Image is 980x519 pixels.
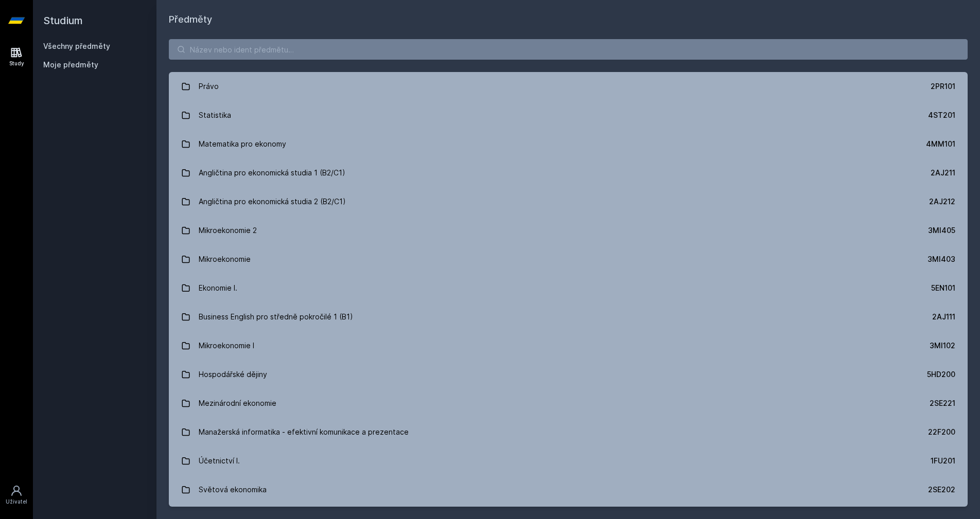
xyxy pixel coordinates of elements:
div: 2AJ212 [929,196,955,207]
div: Mezinárodní ekonomie [199,393,276,414]
div: 3MI405 [928,225,955,236]
a: Právo 2PR101 [169,72,968,101]
div: Manažerská informatika - efektivní komunikace a prezentace [199,422,409,442]
div: Hospodářské dějiny [199,364,267,385]
div: 4MM101 [926,139,955,149]
div: Mikroekonomie [199,249,251,270]
div: Angličtina pro ekonomická studia 1 (B2/C1) [199,163,345,183]
div: 2PR101 [931,81,955,92]
div: Business English pro středně pokročilé 1 (B1) [199,307,353,327]
div: 2SE221 [930,398,955,408]
a: Účetnictví I. 1FU201 [169,446,968,475]
div: Ekonomie I. [199,278,237,298]
a: Angličtina pro ekonomická studia 1 (B2/C1) 2AJ211 [169,158,968,187]
a: Světová ekonomika 2SE202 [169,475,968,504]
div: 5EN101 [931,283,955,293]
div: 4ST201 [928,110,955,120]
a: Hospodářské dějiny 5HD200 [169,360,968,389]
div: Mikroekonomie I [199,335,254,356]
a: Ekonomie I. 5EN101 [169,274,968,302]
div: Účetnictví I. [199,451,240,471]
div: Mikroekonomie 2 [199,220,257,241]
div: Právo [199,76,219,97]
div: Světová ekonomika [199,479,267,500]
a: Uživatel [2,479,31,511]
div: 2SE202 [928,485,955,495]
div: 3MI403 [927,254,955,264]
a: Mikroekonomie 2 3MI405 [169,216,968,245]
a: Mikroekonomie 3MI403 [169,245,968,274]
div: 22F200 [928,427,955,437]
a: Mikroekonomie I 3MI102 [169,331,968,360]
div: Study [9,60,24,67]
a: Mezinárodní ekonomie 2SE221 [169,389,968,418]
div: Angličtina pro ekonomická studia 2 (B2/C1) [199,191,346,212]
a: Manažerská informatika - efektivní komunikace a prezentace 22F200 [169,418,968,446]
div: Statistika [199,105,231,126]
div: 5HD200 [927,369,955,380]
a: Angličtina pro ekonomická studia 2 (B2/C1) 2AJ212 [169,187,968,216]
div: Matematika pro ekonomy [199,134,286,154]
span: Moje předměty [43,60,98,70]
a: Business English pro středně pokročilé 1 (B1) 2AJ111 [169,302,968,331]
div: 3MI102 [930,341,955,351]
a: Matematika pro ekonomy 4MM101 [169,130,968,158]
a: Study [2,41,31,73]
div: 2AJ211 [931,168,955,178]
div: 1FU201 [931,456,955,466]
div: Uživatel [6,498,27,506]
a: Statistika 4ST201 [169,101,968,130]
input: Název nebo ident předmětu… [169,39,968,60]
h1: Předměty [169,12,968,27]
a: Všechny předměty [43,42,110,50]
div: 2AJ111 [932,312,955,322]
